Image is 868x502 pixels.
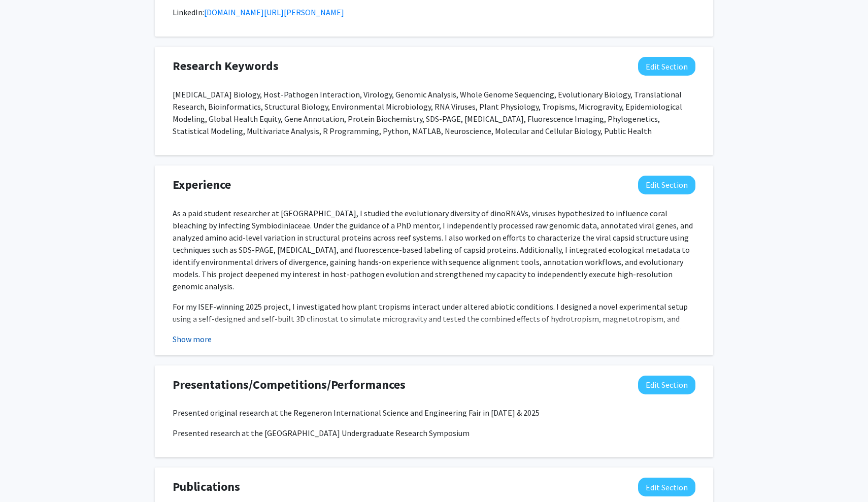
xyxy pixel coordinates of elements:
[173,176,231,194] span: Experience
[173,376,406,394] span: Presentations/Competitions/Performances
[173,427,695,439] p: Presented research at the [GEOGRAPHIC_DATA] Undergraduate Research Symposium
[173,478,240,496] span: Publications
[638,57,695,76] button: Edit Research Keywords
[173,88,695,137] p: [MEDICAL_DATA] Biology, Host-Pathogen Interaction, Virology, Genomic Analysis, Whole Genome Seque...
[173,6,695,18] p: LinkedIn:
[8,456,43,494] iframe: Chat
[173,300,695,361] p: For my ISEF-winning 2025 project, I investigated how plant tropisms interact under altered abioti...
[173,57,279,75] span: Research Keywords
[173,333,212,345] button: Show more
[204,7,344,17] a: [DOMAIN_NAME][URL][PERSON_NAME]
[173,207,695,292] p: As a paid student researcher at [GEOGRAPHIC_DATA], I studied the evolutionary diversity of dinoRN...
[173,407,695,419] p: Presented original research at the Regeneron International Science and Engineering Fair in [DATE]...
[638,478,695,496] button: Edit Publications
[638,176,695,194] button: Edit Experience
[638,376,695,394] button: Edit Presentations/Competitions/Performances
